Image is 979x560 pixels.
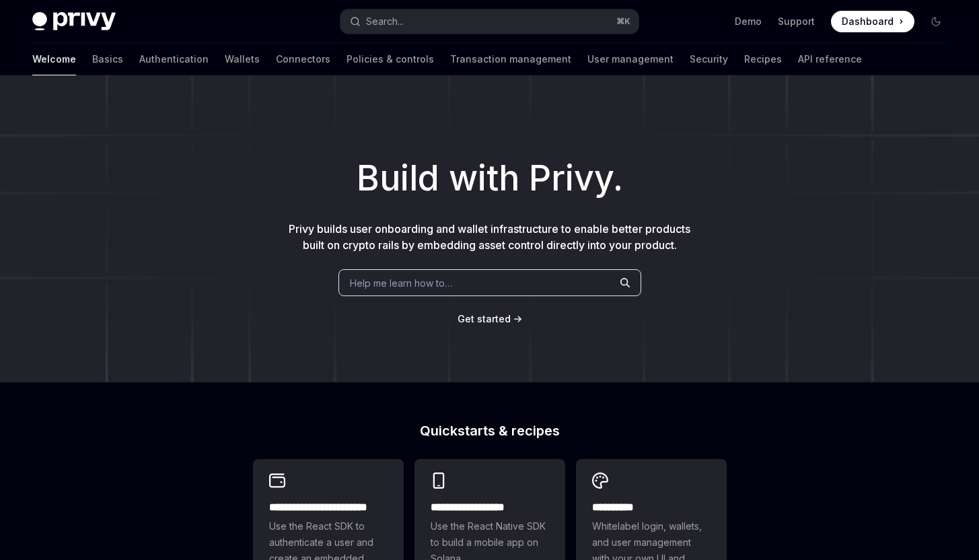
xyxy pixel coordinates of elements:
[347,43,434,75] a: Policies & controls
[744,43,782,75] a: Recipes
[32,12,116,31] img: dark logo
[276,43,330,75] a: Connectors
[340,9,638,34] button: Search...⌘K
[842,15,894,28] span: Dashboard
[22,152,957,205] h1: Build with Privy.
[831,11,914,32] a: Dashboard
[32,43,76,75] a: Welcome
[458,312,511,326] a: Get started
[139,43,209,75] a: Authentication
[458,313,511,324] span: Get started
[690,43,728,75] a: Security
[778,15,815,28] a: Support
[92,43,123,75] a: Basics
[925,11,947,32] button: Toggle dark mode
[225,43,260,75] a: Wallets
[616,16,630,27] span: ⌘ K
[798,43,862,75] a: API reference
[587,43,674,75] a: User management
[450,43,571,75] a: Transaction management
[289,222,690,252] span: Privy builds user onboarding and wallet infrastructure to enable better products built on crypto ...
[735,15,762,28] a: Demo
[350,276,452,290] span: Help me learn how to…
[253,424,727,438] h2: Quickstarts & recipes
[366,13,404,30] div: Search...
